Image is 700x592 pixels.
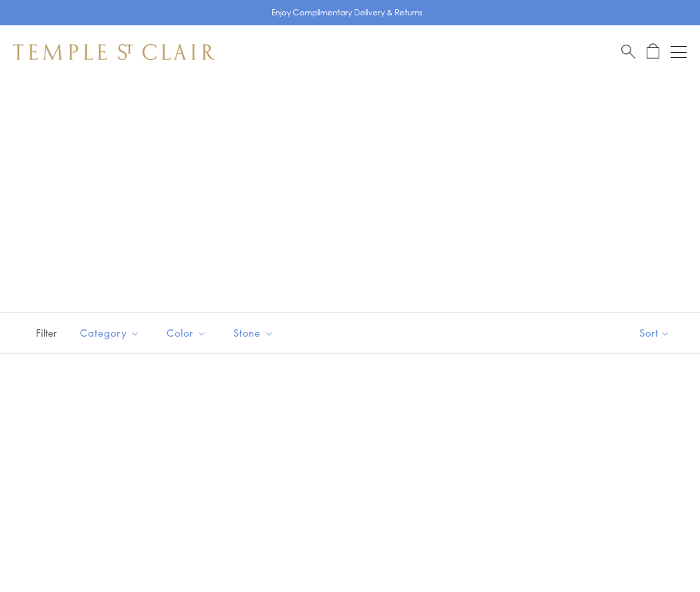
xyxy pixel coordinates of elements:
[223,318,284,348] button: Stone
[70,318,150,348] button: Category
[160,325,217,341] span: Color
[157,318,217,348] button: Color
[227,325,284,341] span: Stone
[13,44,215,60] img: Temple St. Clair
[271,6,423,19] p: Enjoy Complimentary Delivery & Returns
[609,313,700,353] button: Show sort by
[73,325,150,341] span: Category
[647,43,659,60] a: Open Shopping Bag
[621,43,635,60] a: Search
[671,44,687,60] button: Open navigation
